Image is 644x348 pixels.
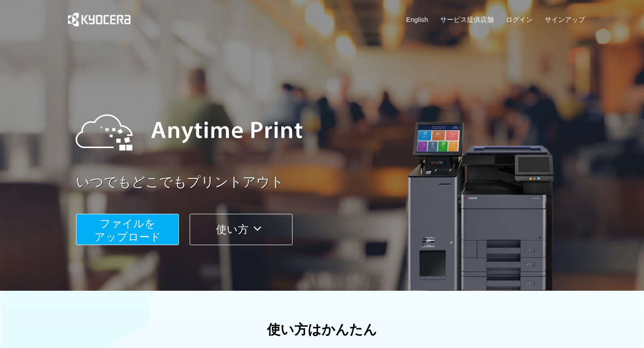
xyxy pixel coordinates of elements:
[76,173,590,192] a: いつでもどこでもプリントアウト
[76,214,179,245] button: ファイルを​​アップロード
[545,15,585,24] a: サインアップ
[440,15,494,24] a: サービス提供店舗
[190,214,292,245] button: 使い方
[406,15,428,24] a: English
[506,15,533,24] a: ログイン
[94,217,161,243] span: ファイルを ​​アップロード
